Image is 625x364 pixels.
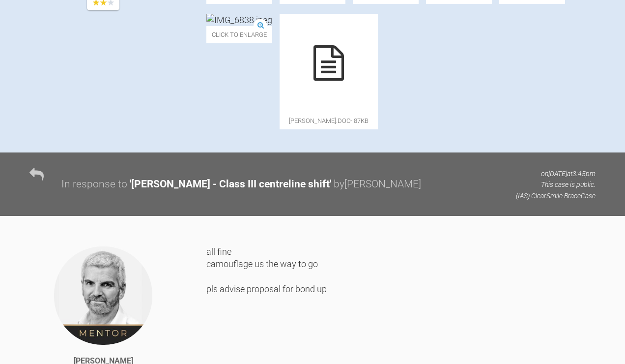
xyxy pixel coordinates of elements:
img: Ross Hobson [53,245,153,346]
p: (IAS) ClearSmile Brace Case [516,190,596,201]
div: by [PERSON_NAME] [334,176,421,193]
img: IMG_6838.jpeg [206,14,272,26]
p: on [DATE] at 3:45pm [516,168,596,179]
span: Click to enlarge [206,26,272,43]
div: ' [PERSON_NAME] - Class III centreline shift ' [130,176,331,193]
p: This case is public. [516,179,596,190]
span: [PERSON_NAME].doc - 87KB [280,112,378,129]
div: In response to [61,176,127,193]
